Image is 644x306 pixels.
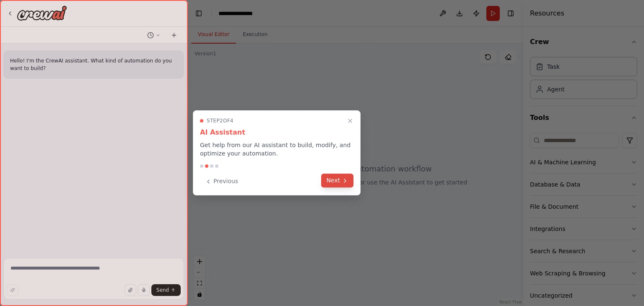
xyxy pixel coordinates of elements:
p: Get help from our AI assistant to build, modify, and optimize your automation. [200,141,353,158]
button: Next [321,174,353,187]
span: Step 2 of 4 [207,117,234,124]
h3: AI Assistant [200,127,353,137]
button: Previous [200,174,243,188]
button: Close walkthrough [345,116,355,126]
button: Hide left sidebar [193,8,205,19]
